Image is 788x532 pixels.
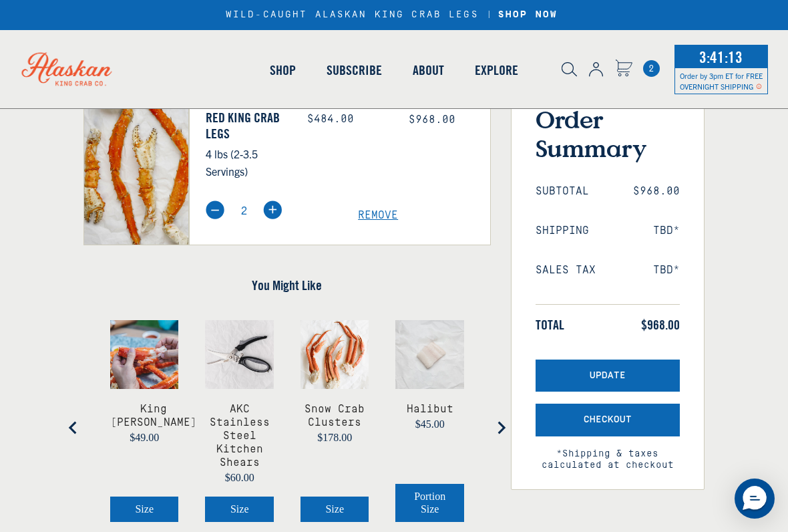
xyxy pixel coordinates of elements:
[230,503,249,515] span: Size
[487,414,514,441] button: Next slide
[206,110,287,142] a: Red King Crab Legs
[311,32,397,108] a: Subscribe
[301,402,369,429] a: View Snow Crab Clusters
[83,277,491,293] h4: You Might Like
[206,201,224,219] img: minus
[110,402,197,429] a: View King Crab Knuckles
[680,71,763,91] span: Order by 3pm ET for FREE OVERNIGHT SHIPPING
[590,370,626,382] span: Update
[205,497,273,522] button: Select AKC Stainless Steel Kitchen Shears size
[536,105,680,162] h3: Order Summary
[696,43,746,70] span: 3:41:13
[584,414,632,426] span: Checkout
[536,317,564,333] span: Total
[317,432,352,443] span: $178.00
[536,264,596,277] span: Sales Tax
[110,320,178,388] img: King Crab Knuckles
[735,479,775,519] div: Messenger Dummy Widget
[633,185,680,198] span: $968.00
[225,472,254,483] span: $60.00
[615,59,632,79] a: Cart
[536,225,589,237] span: Shipping
[395,320,463,388] img: Halibut
[409,114,455,126] span: $968.00
[641,317,680,333] span: $968.00
[536,436,680,471] span: *Shipping & taxes calculated at checkout
[536,185,589,198] span: Subtotal
[395,484,463,522] button: Select Halibut portion size
[397,32,459,108] a: About
[415,418,445,430] span: $45.00
[301,320,369,388] img: Snow Crab Clusters
[135,503,154,515] span: Size
[536,360,680,392] button: Update
[206,145,287,180] p: 4 lbs (2-3.5 Servings)
[414,491,445,514] span: Portion Size
[643,60,660,77] span: 2
[325,503,344,515] span: Size
[130,432,159,443] span: $49.00
[407,402,453,416] a: View Halibut
[60,414,87,441] button: Go to last slide
[110,497,178,522] button: Select King Crab Knuckles size
[536,404,680,436] button: Checkout
[307,113,389,126] div: $484.00
[756,82,762,91] span: Shipping Notice Icon
[498,9,558,20] strong: SHOP NOW
[84,87,188,245] img: Red King Crab Legs - 4 lbs (2-3.5 Servings)
[205,320,273,388] img: AKC Stainless Steel Kitchen Shears
[254,32,311,108] a: Shop
[643,60,660,77] a: Cart
[263,201,282,219] img: plus
[589,62,603,77] img: account
[562,62,577,77] img: search
[205,402,273,469] a: View AKC Stainless Steel Kitchen Shears
[358,209,490,222] a: Remove
[494,9,562,21] a: SHOP NOW
[459,32,534,108] a: Explore
[7,37,127,100] img: Alaskan King Crab Co. logo
[226,9,562,21] div: WILD-CAUGHT ALASKAN KING CRAB LEGS |
[301,497,369,522] button: Select Snow Crab Clusters size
